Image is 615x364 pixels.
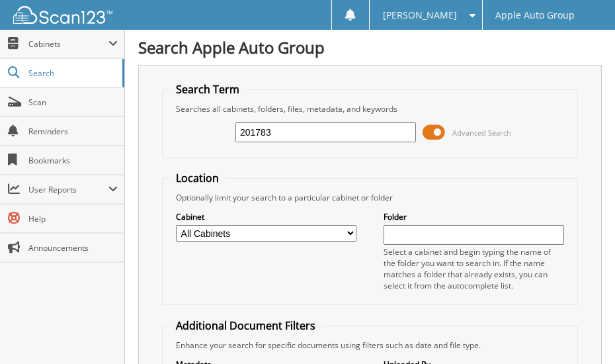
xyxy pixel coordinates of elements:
span: User Reports [28,184,108,195]
legend: Additional Document Filters [169,318,322,333]
span: Help [28,213,118,224]
span: Cabinets [28,38,108,50]
div: Optionally limit your search to a particular cabinet or folder [169,192,571,203]
span: [PERSON_NAME] [383,11,457,19]
span: Apple Auto Group [495,11,575,19]
span: Search [28,68,116,79]
div: Enhance your search for specific documents using filters such as date and file type. [169,340,571,351]
label: Cabinet [176,211,356,222]
iframe: Chat Widget [549,300,615,364]
span: Announcements [28,242,118,253]
legend: Search Term [169,82,246,97]
span: Reminders [28,126,118,137]
span: Advanced Search [452,128,511,138]
legend: Location [169,171,225,185]
span: Bookmarks [28,155,118,166]
h1: Search Apple Auto Group [138,36,602,58]
span: Scan [28,97,118,108]
div: Select a cabinet and begin typing the name of the folder you want to search in. If the name match... [384,246,564,291]
div: Searches all cabinets, folders, files, metadata, and keywords [169,103,571,114]
label: Folder [384,211,564,222]
img: scan123-logo-white.svg [13,6,112,24]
